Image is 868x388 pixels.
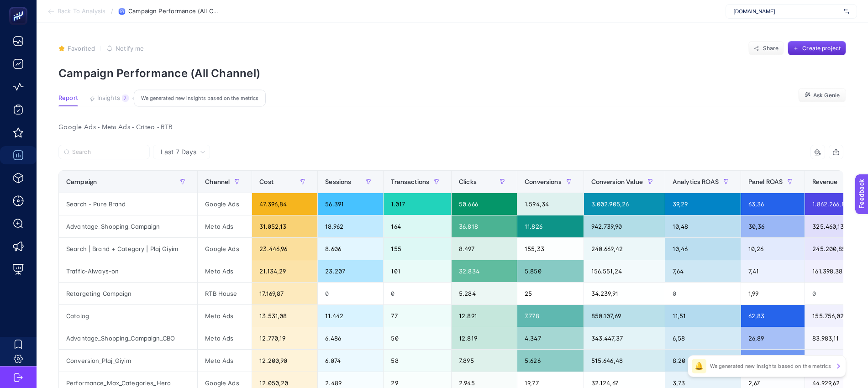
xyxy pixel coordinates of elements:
span: / [111,7,113,15]
p: Campaign Performance (All Channel) [58,67,846,80]
div: 101 [384,260,451,282]
div: Retargeting Campaign [59,283,197,304]
div: 7,41 [741,260,805,282]
div: 31.052,13 [252,215,317,237]
span: Feedback [5,3,35,10]
div: 942.739,90 [584,215,665,237]
div: Traffic-Always-on [59,260,197,282]
span: Back To Analysis [58,8,105,15]
div: 4.347 [517,327,584,349]
div: 42,26 [741,350,805,372]
div: 1.594,34 [517,193,584,215]
div: 8.497 [452,238,517,260]
div: 32.834 [452,260,517,282]
div: 164 [384,215,451,237]
img: svg%3e [844,7,849,16]
span: Create project [802,45,841,52]
div: 155,33 [517,238,584,260]
span: Notify me [116,45,144,52]
div: 63,36 [741,193,805,215]
span: Ask Genie [813,92,840,99]
span: Clicks [459,178,477,185]
div: Catolog [59,305,197,327]
div: 25 [517,283,584,304]
span: Campaign [66,178,97,185]
div: 5.850 [517,260,584,282]
div: 7,64 [665,260,741,282]
div: Conversion_Plaj_Giyim [59,350,197,372]
span: Conversion Value [591,178,643,185]
div: 1,99 [741,283,805,304]
div: 0 [665,283,741,304]
button: Favorited [58,45,95,52]
div: 7 [122,94,129,102]
div: Google Ads - Meta Ads - Criteo - RTB [51,121,851,134]
span: Revenue [812,178,837,185]
div: 11.826 [517,215,584,237]
div: 12.891 [452,305,517,327]
div: 58 [384,350,451,372]
span: Cost [259,178,274,185]
span: Favorited [68,45,95,52]
div: 5.626 [517,350,584,372]
span: Channel [205,178,230,185]
div: 11,51 [665,305,741,327]
div: 156.551,24 [584,260,665,282]
div: Meta Ads [198,350,252,372]
span: Last 7 Days [161,147,196,157]
div: Meta Ads [198,260,252,282]
div: Google Ads [198,193,252,215]
div: 0 [384,283,451,304]
span: Campaign Performance (All Channel) [128,8,220,15]
div: 50.666 [452,193,517,215]
div: 515.646,48 [584,350,665,372]
span: [DOMAIN_NAME] [733,8,840,15]
div: 11.442 [318,305,383,327]
div: 18.962 [318,215,383,237]
span: Insights [97,94,120,102]
div: RTB House [198,283,252,304]
div: 26,89 [741,327,805,349]
div: 36.818 [452,215,517,237]
span: Conversions [525,178,562,185]
button: Share [748,41,784,56]
div: 13.531,08 [252,305,317,327]
p: We generated new insights based on the metrics [710,362,831,370]
span: Report [58,94,78,102]
span: Analytics ROAS [673,178,719,185]
span: Transactions [391,178,429,185]
div: Meta Ads [198,215,252,237]
div: 343.447,37 [584,327,665,349]
div: 10,46 [665,238,741,260]
span: Panel ROAS [748,178,783,185]
div: 21.134,29 [252,260,317,282]
div: 6.486 [318,327,383,349]
div: 12.200,90 [252,350,317,372]
div: 10,48 [665,215,741,237]
div: 62,83 [741,305,805,327]
div: 23.446,96 [252,238,317,260]
div: 8,20 [665,350,741,372]
span: Share [763,45,779,52]
div: 47.396,84 [252,193,317,215]
div: 77 [384,305,451,327]
div: 30,36 [741,215,805,237]
div: 240.669,42 [584,238,665,260]
div: 56.391 [318,193,383,215]
div: We generated new insights based on the metrics [134,90,266,107]
div: Meta Ads [198,305,252,327]
div: 7.778 [517,305,584,327]
button: Notify me [106,45,144,52]
div: Search | Brand + Category | Plaj Giyim [59,238,197,260]
span: Sessions [325,178,351,185]
div: Google Ads [198,238,252,260]
div: 850.107,69 [584,305,665,327]
div: 7.895 [452,350,517,372]
div: 8.606 [318,238,383,260]
div: 23.207 [318,260,383,282]
div: 0 [318,283,383,304]
div: 1.017 [384,193,451,215]
div: 155 [384,238,451,260]
div: 12.770,19 [252,327,317,349]
div: 3.002.905,26 [584,193,665,215]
